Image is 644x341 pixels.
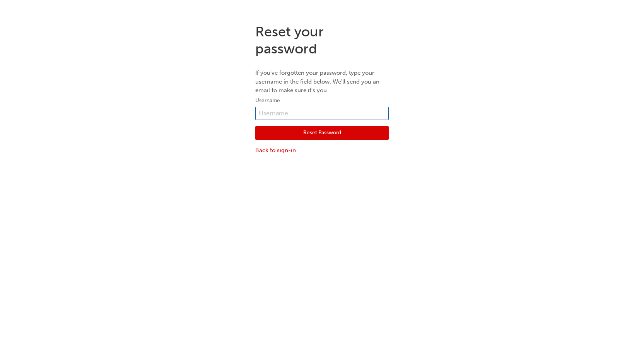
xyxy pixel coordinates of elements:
a: Back to sign-in [255,146,389,155]
input: Username [255,107,389,120]
label: Username [255,96,389,105]
h1: Reset your password [255,23,389,57]
button: Reset Password [255,126,389,141]
p: If you've forgotten your password, type your username in the field below. We'll send you an email... [255,69,389,95]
